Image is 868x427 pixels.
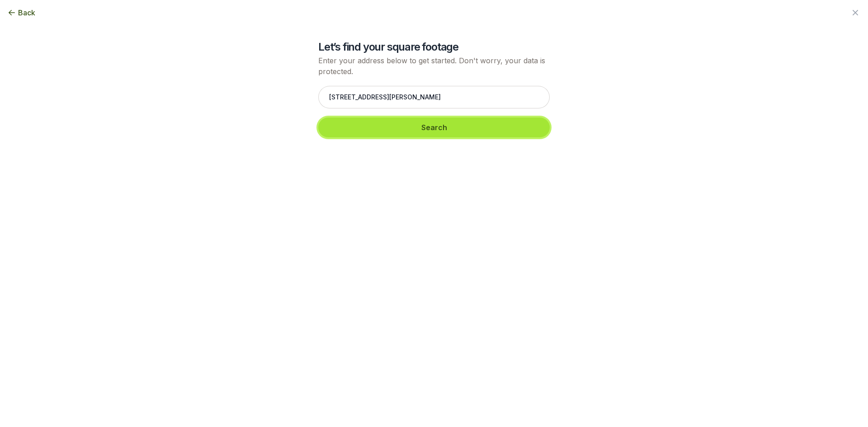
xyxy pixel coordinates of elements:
[318,86,550,108] input: Enter your address
[318,40,550,54] h2: Let’s find your square footage
[318,117,550,137] button: Search
[318,55,550,77] p: Enter your address below to get started. Don't worry, your data is protected.
[7,7,35,18] button: Back
[18,7,35,18] span: Back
